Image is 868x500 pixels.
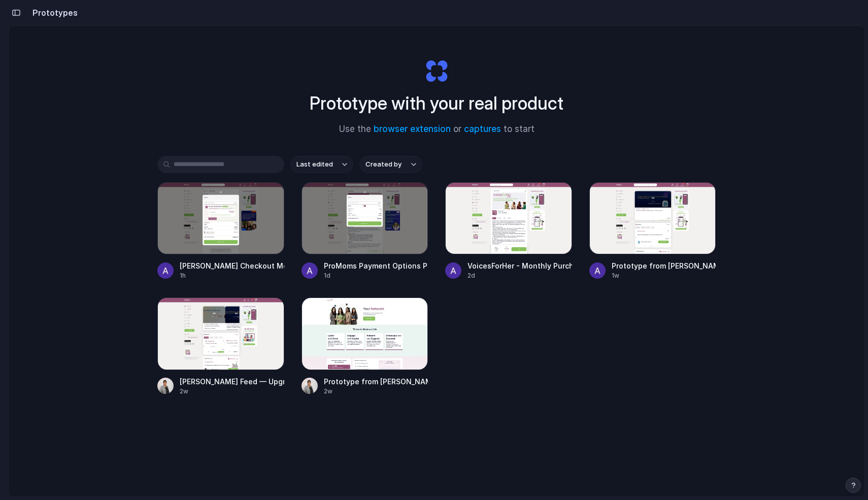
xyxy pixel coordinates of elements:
div: 2w [180,387,284,396]
h2: Prototypes [28,7,78,19]
button: Last edited [290,156,353,173]
a: VoicesForHer - Monthly Purchase OptionVoicesForHer - Monthly Purchase Option2d [445,182,572,280]
div: [PERSON_NAME] Checkout Membership Nudge [180,260,284,271]
div: 1h [180,271,284,280]
span: Last edited [296,159,333,170]
div: Prototype from [PERSON_NAME] Feed v2 [612,260,716,271]
a: ProMoms Payment Options PopupProMoms Payment Options Popup1d [302,182,428,280]
a: HerKey Checkout Membership Nudge[PERSON_NAME] Checkout Membership Nudge1h [157,182,284,280]
div: ProMoms Payment Options Popup [324,260,428,271]
span: Created by [365,159,402,170]
a: Prototype from HerKey: Pro PlatformPrototype from [PERSON_NAME]: Pro Platform2w [302,297,428,395]
div: 2w [324,387,428,396]
div: 2d [468,271,572,280]
a: browser extension [374,124,451,134]
div: 1d [324,271,428,280]
span: Use the or to start [339,123,535,136]
div: [PERSON_NAME] Feed — Upgrade CTA to Buy Pro [180,376,284,387]
button: Created by [359,156,422,173]
a: Prototype from HerKey Feed v2Prototype from [PERSON_NAME] Feed v21w [589,182,716,280]
a: captures [464,124,501,134]
a: HerKey Feed — Upgrade CTA to Buy Pro[PERSON_NAME] Feed — Upgrade CTA to Buy Pro2w [157,297,284,395]
h1: Prototype with your real product [310,90,563,117]
div: Prototype from [PERSON_NAME]: Pro Platform [324,376,428,387]
div: 1w [612,271,716,280]
div: VoicesForHer - Monthly Purchase Option [468,260,572,271]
